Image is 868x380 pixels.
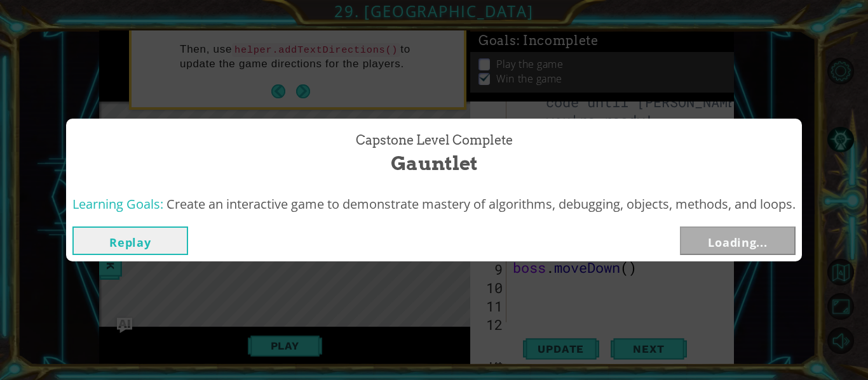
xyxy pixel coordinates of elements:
[166,195,796,213] span: Create an interactive game to demonstrate mastery of algorithms, debugging, objects, methods, and...
[72,226,188,255] button: Replay
[356,131,513,150] span: Capstone Level Complete
[391,150,478,177] span: Gauntlet
[680,226,796,255] button: Loading...
[72,195,163,213] span: Learning Goals:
